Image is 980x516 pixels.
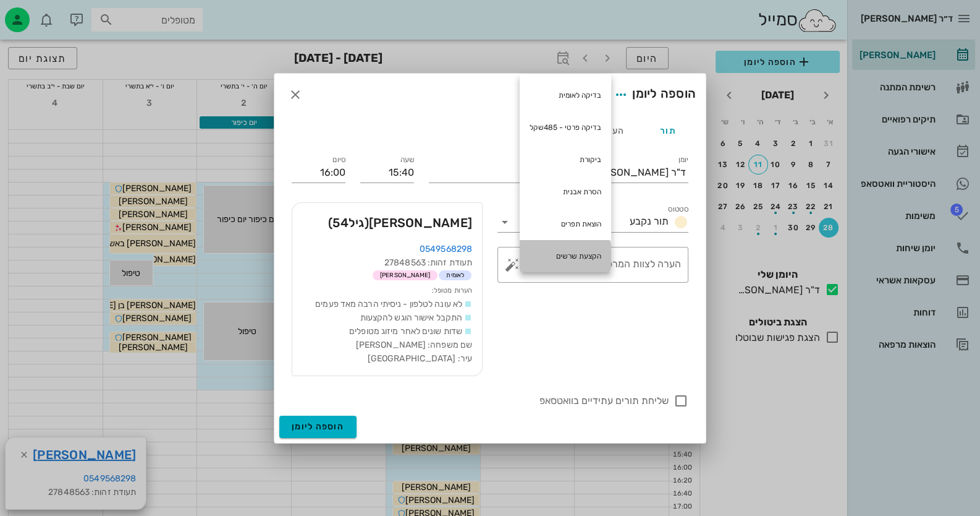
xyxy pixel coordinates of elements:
div: ד"ר [PERSON_NAME] [591,167,686,178]
span: [PERSON_NAME] [328,213,472,233]
span: תור נקבע [630,215,669,227]
span: לאומית [446,270,464,280]
span: 54 [332,215,348,230]
div: הוספה ליומן [610,84,696,106]
div: הקצעת שרשים [520,240,611,272]
label: סיום [332,155,345,165]
span: (גיל ) [328,215,369,230]
span: הוספה ליומן [292,421,344,432]
label: יומן [678,155,689,165]
a: 0549568298 [420,244,472,254]
div: בדיקה לאומית [520,79,611,111]
small: הערות מטופל: [432,286,472,295]
label: שעה [400,155,415,165]
span: לא עונה לטלפון - ניסיתי הרבה מאד פעמים [315,299,462,309]
div: תור [640,116,696,145]
label: סטטוס [668,205,688,214]
div: הוצאת תפרים [520,208,611,240]
span: [PERSON_NAME] [380,270,430,280]
span: התקבל אישור הוגש להקצעות [360,312,462,323]
span: שדות שונים לאחר מיזוג מטופלים שם משפחה: [PERSON_NAME] עיר: [GEOGRAPHIC_DATA] [349,326,472,364]
label: שליחת תורים עתידיים בוואטסאפ [292,395,669,407]
button: הוספה ליומן [279,416,357,438]
div: סטטוסתור נקבע [497,212,688,232]
div: הערה [585,116,640,145]
div: הסרת אבנית [520,176,611,208]
div: תעודת זהות: 27848563 [302,256,472,270]
div: יומןד"ר [PERSON_NAME] [566,163,688,183]
div: בדיקה פרטי - 485שקל [520,111,611,144]
div: ביקורת [520,144,611,176]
